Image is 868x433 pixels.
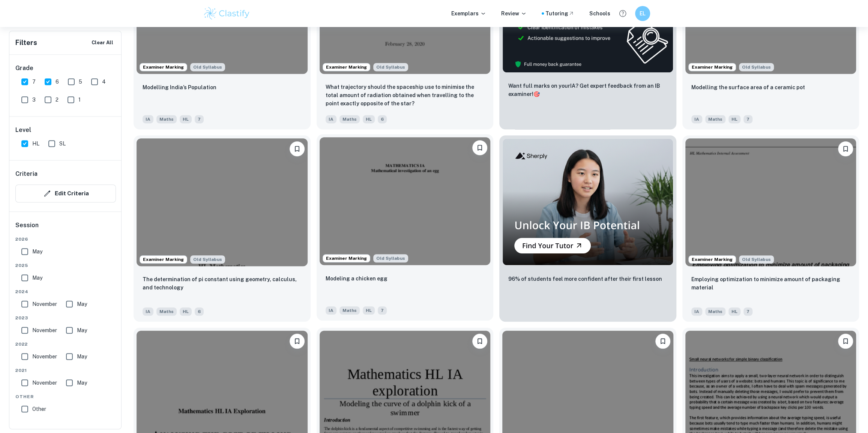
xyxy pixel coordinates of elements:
span: 5 [79,78,82,86]
h6: Criteria [15,169,38,178]
a: Examiner MarkingAlthough this IA is written for the old math syllabus (last exam in November 2020... [134,135,311,322]
button: Bookmark [472,140,487,155]
span: Old Syllabus [373,63,408,71]
span: 2 [56,96,59,104]
a: Examiner MarkingAlthough this IA is written for the old math syllabus (last exam in November 2020... [317,135,494,322]
span: Maths [339,306,360,315]
button: Bookmark [655,334,670,349]
span: Old Syllabus [739,63,774,71]
span: 2025 [15,262,116,269]
span: HL [363,306,375,315]
span: IA [326,115,336,123]
span: 6 [56,78,59,86]
span: HL [728,115,740,123]
span: Old Syllabus [190,63,225,71]
span: 6 [195,307,204,316]
span: Examiner Marking [323,64,370,70]
span: Maths [156,307,177,316]
p: Modeling a chicken egg [326,274,387,283]
span: HL [363,115,375,123]
span: Examiner Marking [140,64,187,70]
span: 4 [102,78,106,86]
button: Bookmark [290,334,305,349]
span: IA [143,115,153,123]
span: IA [691,115,702,123]
button: Bookmark [290,141,305,156]
span: 2026 [15,236,116,243]
span: May [77,352,87,361]
span: IA [143,307,153,316]
span: Examiner Marking [140,256,187,263]
span: IA [691,307,702,316]
span: HL [180,115,192,123]
span: May [32,274,42,282]
div: Although this IA is written for the old math syllabus (last exam in November 2020), the current I... [190,63,225,71]
span: 7 [743,115,752,123]
button: Bookmark [472,334,487,349]
h6: Grade [15,64,116,73]
div: Although this IA is written for the old math syllabus (last exam in November 2020), the current I... [373,254,408,262]
span: Old Syllabus [739,255,774,264]
img: Maths IA example thumbnail: Modeling a chicken egg [320,137,491,265]
p: Want full marks on your IA ? Get expert feedback from an IB examiner! [508,82,667,98]
span: 2024 [15,288,116,295]
span: May [77,379,87,387]
span: Maths [339,115,360,123]
a: Schools [589,9,610,18]
span: Old Syllabus [190,255,225,264]
span: 3 [32,96,36,104]
span: 7 [32,78,36,86]
img: Clastify logo [203,6,251,21]
h6: EL [638,9,647,18]
span: 2021 [15,367,116,374]
div: Although this IA is written for the old math syllabus (last exam in November 2020), the current I... [739,63,774,71]
button: Bookmark [838,141,853,156]
span: Other [15,393,116,400]
span: HL [32,139,39,148]
span: May [32,247,42,256]
span: IA [326,306,336,315]
span: Maths [705,307,725,316]
span: Other [32,405,46,413]
span: HL [728,307,740,316]
span: Maths [705,115,725,123]
span: November [32,300,57,308]
div: Although this IA is written for the old math syllabus (last exam in November 2020), the current I... [739,255,774,264]
p: Employing optimization to minimize amount of packaging material [691,275,850,292]
span: November [32,326,57,334]
img: Maths IA example thumbnail: Employing optimization to minimize amoun [685,138,856,267]
h6: Filters [15,37,37,48]
span: Examiner Marking [323,255,370,262]
span: Examiner Marking [689,256,736,263]
img: Thumbnail [502,138,673,265]
span: 7 [195,115,204,123]
p: Review [501,9,527,18]
a: Examiner MarkingAlthough this IA is written for the old math syllabus (last exam in November 2020... [682,135,859,322]
a: Tutoring [545,9,574,18]
p: Modelling India’s Population [143,83,216,91]
h6: Session [15,221,116,236]
button: EL [635,6,650,21]
h6: Level [15,126,116,135]
button: Help and Feedback [616,7,629,20]
button: Edit Criteria [15,184,116,202]
span: SL [59,139,66,148]
span: 7 [743,307,752,316]
img: Maths IA example thumbnail: The determination of pi constant using g [137,138,308,267]
button: Bookmark [838,334,853,349]
a: Thumbnail96% of students feel more confident after their first lesson [499,135,676,322]
span: 2022 [15,341,116,348]
span: November [32,379,57,387]
div: Although this IA is written for the old math syllabus (last exam in November 2020), the current I... [373,63,408,71]
div: Although this IA is written for the old math syllabus (last exam in November 2020), the current I... [190,255,225,264]
p: What trajectory should the spaceship use to minimise the total amount of radiation obtained when ... [326,83,485,108]
span: Examiner Marking [689,64,736,70]
p: Modelling the surface area of a ceramic pot [691,83,805,91]
p: Exemplars [451,9,486,18]
span: May [77,326,87,334]
span: May [77,300,87,308]
button: Clear All [90,37,115,48]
